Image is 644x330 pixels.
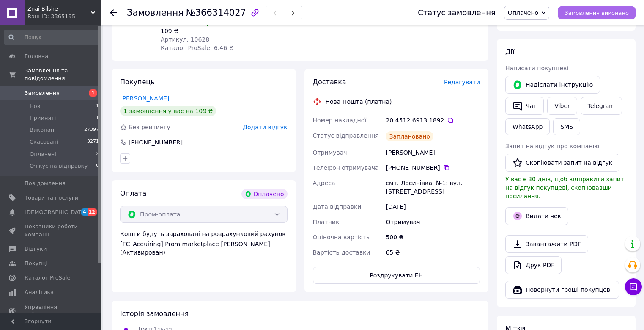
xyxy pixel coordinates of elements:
[25,245,47,253] span: Відгуки
[120,310,189,318] span: Історія замовлення
[25,194,78,202] span: Товари та послуги
[30,114,56,122] span: Прийняті
[505,256,562,274] a: Друк PDF
[384,214,482,230] div: Отримувач
[505,235,588,253] a: Завантажити PDF
[323,97,394,106] div: Нова Пошта (платна)
[505,76,600,94] button: Надіслати інструкцію
[186,8,246,18] span: №366314027
[505,97,544,115] button: Чат
[96,114,99,122] span: 1
[161,36,209,43] span: Артикул: 10628
[313,234,370,241] span: Оціночна вартість
[25,274,70,282] span: Каталог ProSale
[30,126,56,134] span: Виконані
[25,67,101,82] span: Замовлення та повідомлення
[384,245,482,260] div: 65 ₴
[84,126,99,134] span: 27397
[241,189,287,199] div: Оплачено
[30,162,88,170] span: Очікує на відправку
[565,10,629,16] span: Замовлення виконано
[313,203,362,210] span: Дата відправки
[505,143,599,150] span: Запит на відгук про компанію
[313,219,340,225] span: Платник
[89,89,97,97] span: 1
[505,281,619,299] button: Повернути гроші покупцеві
[120,95,169,102] a: [PERSON_NAME]
[505,65,568,72] span: Написати покупцеві
[127,8,184,18] span: Замовлення
[30,103,42,110] span: Нові
[25,288,54,296] span: Аналітика
[161,19,225,26] span: Готово до відправки
[161,44,233,51] span: Каталог ProSale: 6.46 ₴
[161,27,263,35] div: 109 ₴
[96,162,99,170] span: 0
[313,164,379,171] span: Телефон отримувача
[313,78,346,86] span: Доставка
[129,124,170,130] span: Без рейтингу
[96,103,99,110] span: 1
[444,79,480,86] span: Редагувати
[120,230,288,257] div: Кошти будуть зараховані на розрахунковий рахунок
[313,117,367,124] span: Номер накладної
[384,145,482,160] div: [PERSON_NAME]
[418,8,496,17] div: Статус замовлення
[87,138,99,146] span: 3271
[313,249,370,256] span: Вартість доставки
[120,189,146,197] span: Оплата
[505,118,550,135] a: WhatsApp
[243,124,287,130] span: Додати відгук
[386,131,433,141] div: Заплановано
[313,180,335,186] span: Адреса
[553,118,580,135] button: SMS
[25,53,48,60] span: Головна
[558,6,636,19] button: Замовлення виконано
[120,78,155,86] span: Покупець
[25,180,66,187] span: Повідомлення
[25,260,47,267] span: Покупці
[30,138,58,146] span: Скасовані
[120,106,216,116] div: 1 замовлення у вас на 109 ₴
[547,97,577,115] a: Viber
[96,150,99,158] span: 2
[505,207,568,225] button: Видати чек
[30,150,56,158] span: Оплачені
[25,208,87,216] span: [DEMOGRAPHIC_DATA]
[384,175,482,199] div: смт. Лосинівка, №1: вул. [STREET_ADDRESS]
[505,176,624,200] span: У вас є 30 днів, щоб відправити запит на відгук покупцеві, скопіювавши посилання.
[27,13,101,20] div: Ваш ID: 3365195
[313,149,347,156] span: Отримувач
[384,230,482,245] div: 500 ₴
[581,97,622,115] a: Telegram
[384,199,482,214] div: [DATE]
[386,116,480,125] div: 20 4512 6913 1892
[25,223,78,238] span: Показники роботи компанії
[4,30,100,45] input: Пошук
[386,164,480,172] div: [PHONE_NUMBER]
[505,48,514,56] span: Дії
[25,89,60,97] span: Замовлення
[25,303,78,319] span: Управління сайтом
[625,278,642,295] button: Чат з покупцем
[508,9,538,16] span: Оплачено
[313,267,480,284] button: Роздрукувати ЕН
[27,5,91,13] span: Znai Bilshe
[120,240,288,257] div: [FC_Acquiring] Prom marketplace [PERSON_NAME] (Активирован)
[128,138,184,147] div: [PHONE_NUMBER]
[110,8,117,17] div: Повернутися назад
[88,208,97,216] span: 12
[313,132,379,139] span: Статус відправлення
[505,154,619,172] button: Скопіювати запит на відгук
[81,208,88,216] span: 4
